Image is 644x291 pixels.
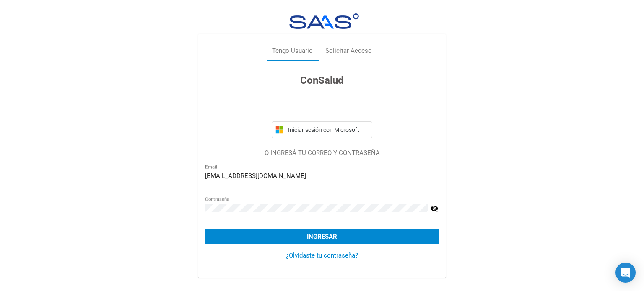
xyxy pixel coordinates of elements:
[272,121,372,138] button: Iniciar sesión con Microsoft
[272,46,313,56] div: Tengo Usuario
[286,126,369,133] span: Iniciar sesión con Microsoft
[615,263,636,283] div: Open Intercom Messenger
[205,148,439,158] p: O INGRESÁ TU CORREO Y CONTRASEÑA
[325,46,372,56] div: Solicitar Acceso
[430,203,439,214] mat-icon: visibility_off
[205,229,439,244] button: Ingresar
[205,73,439,88] h3: ConSalud
[267,97,377,116] iframe: Botón de Acceder con Google
[307,233,337,240] span: Ingresar
[286,252,358,259] a: ¿Olvidaste tu contraseña?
